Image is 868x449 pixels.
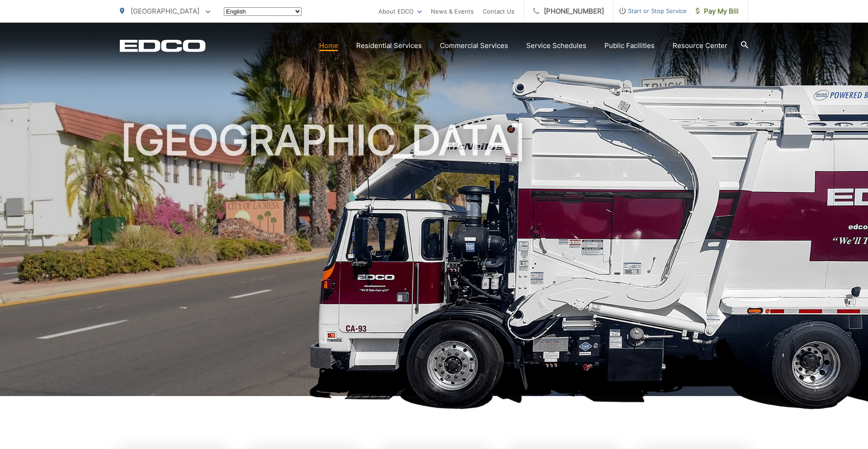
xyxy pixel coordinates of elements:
a: Public Facilities [604,40,655,51]
span: Pay My Bill [696,6,739,17]
span: [GEOGRAPHIC_DATA] [131,7,199,15]
h1: [GEOGRAPHIC_DATA] [120,118,748,404]
a: Contact Us [483,6,514,17]
a: Service Schedules [526,40,586,51]
a: About EDCO [378,6,422,17]
a: Resource Center [673,40,727,51]
a: News & Events [431,6,474,17]
a: Home [319,40,338,51]
a: EDCD logo. Return to the homepage. [120,39,206,52]
a: Residential Services [356,40,422,51]
a: Commercial Services [440,40,508,51]
select: Select a language [224,7,302,16]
